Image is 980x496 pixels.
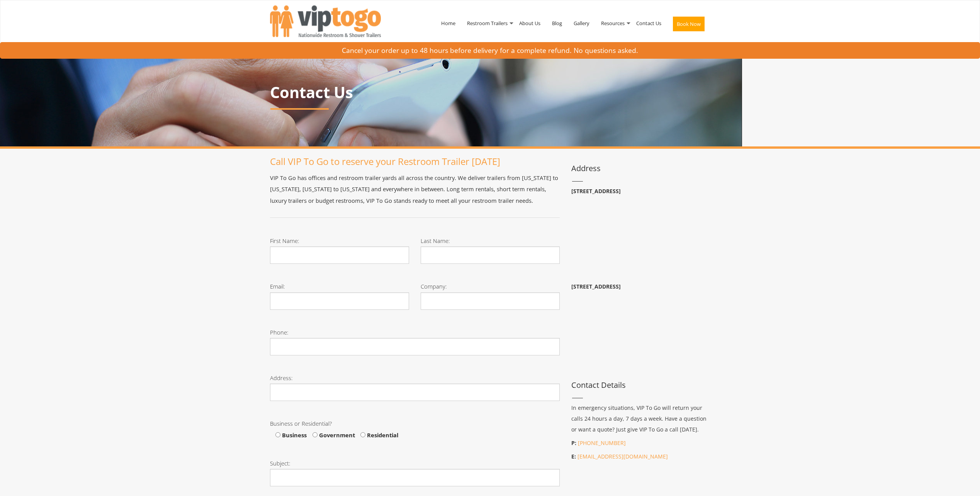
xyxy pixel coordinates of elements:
[571,381,710,389] h3: Contact Details
[546,3,568,43] a: Blog
[571,187,621,195] b: [STREET_ADDRESS]
[630,3,667,43] a: Contact Us
[571,164,710,173] h3: Address
[513,3,546,43] a: About Us
[571,283,621,290] b: [STREET_ADDRESS]
[270,172,560,206] p: VIP To Go has offices and restroom trailer yards all across the country. We deliver trailers from...
[435,3,461,43] a: Home
[571,439,576,447] b: P:
[280,431,307,439] span: Business
[461,3,513,43] a: Restroom Trailers
[365,431,398,439] span: Residential
[318,431,355,439] span: Government
[270,5,381,37] img: VIPTOGO
[270,156,560,166] h1: Call VIP To Go to reserve your Restroom Trailer [DATE]
[667,3,710,48] a: Book Now
[571,403,710,435] p: In emergency situations, VIP To Go will return your calls 24 hours a day, 7 days a week. Have a q...
[270,84,710,101] p: Contact Us
[571,453,576,460] b: E:
[577,453,668,460] a: [EMAIL_ADDRESS][DOMAIN_NAME]
[595,3,630,43] a: Resources
[578,439,626,447] a: [PHONE_NUMBER]
[568,3,595,43] a: Gallery
[673,17,705,31] button: Book Now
